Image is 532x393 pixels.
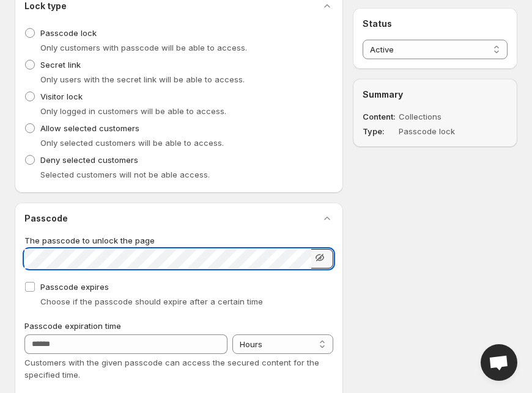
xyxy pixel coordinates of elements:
[40,123,139,133] span: Allow selected customers
[24,320,333,332] p: Passcode expiration time
[363,125,396,137] dt: Type:
[40,297,263,306] span: Choose if the passcode should expire after a certain time
[40,155,138,165] span: Deny selected customers
[481,344,517,381] div: Open chat
[40,282,109,292] span: Passcode expires
[40,60,81,70] span: Secret link
[399,110,478,123] dd: Collections
[363,88,508,101] h2: Summary
[399,125,478,137] dd: Passcode lock
[40,106,226,116] span: Only logged in customers will be able to access.
[40,28,97,38] span: Passcode lock
[40,138,224,148] span: Only selected customers will be able to access.
[24,212,68,225] h2: Passcode
[24,236,155,245] span: The passcode to unlock the page
[363,110,396,123] dt: Content:
[40,43,247,52] span: Only customers with passcode will be able to access.
[40,74,245,84] span: Only users with the secret link will be able to access.
[40,170,210,179] span: Selected customers will not be able access.
[24,356,333,381] p: Customers with the given passcode can access the secured content for the specified time.
[40,92,83,101] span: Visitor lock
[363,18,508,30] h2: Status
